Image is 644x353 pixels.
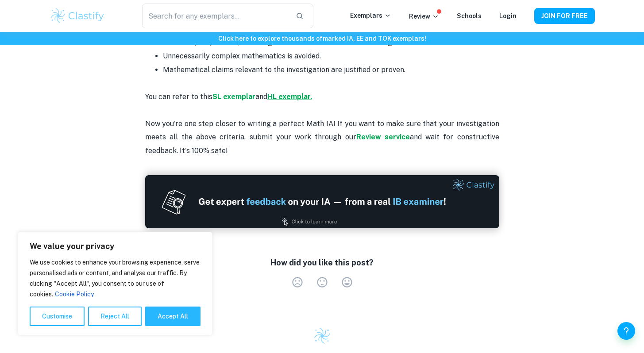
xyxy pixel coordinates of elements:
[409,12,439,21] p: Review
[267,92,312,101] a: HL exemplar.
[54,290,94,298] a: Cookie Policy
[2,34,642,43] h6: Click here to explore thousands of marked IA, EE and TOK exemplars !
[163,24,501,46] span: Sophistication is shown by using challenging mathematical concepts, looking at a problem from dif...
[617,322,635,340] button: Help and Feedback
[356,133,410,141] a: Review service
[145,175,499,228] img: Ad
[18,232,212,335] div: We value your privacy
[30,241,201,252] p: We value your privacy
[30,257,201,299] p: We use cookies to enhance your browsing experience, serve personalised ads or content, and analys...
[142,4,288,28] input: Search for any exemplars...
[534,8,595,24] button: JOIN FOR FREE
[88,307,142,326] button: Reject All
[212,92,255,101] a: SL exemplar
[145,92,212,101] span: You can refer to this
[499,12,517,19] a: Login
[457,12,482,19] a: Schools
[163,65,405,74] span: Mathematical claims relevant to the investigation are justified or proven.
[145,77,499,157] p: Now you're one step closer to writing a perfect Math IA! If you want to make sure that your inves...
[163,52,321,60] span: Unnecessarily complex mathematics is avoided.
[313,327,331,345] img: Clastify logo
[270,257,374,269] h6: How did you like this post?
[255,92,267,101] span: and
[350,11,391,20] p: Exemplars
[50,7,106,25] img: Clastify logo
[145,307,201,326] button: Accept All
[30,307,85,326] button: Customise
